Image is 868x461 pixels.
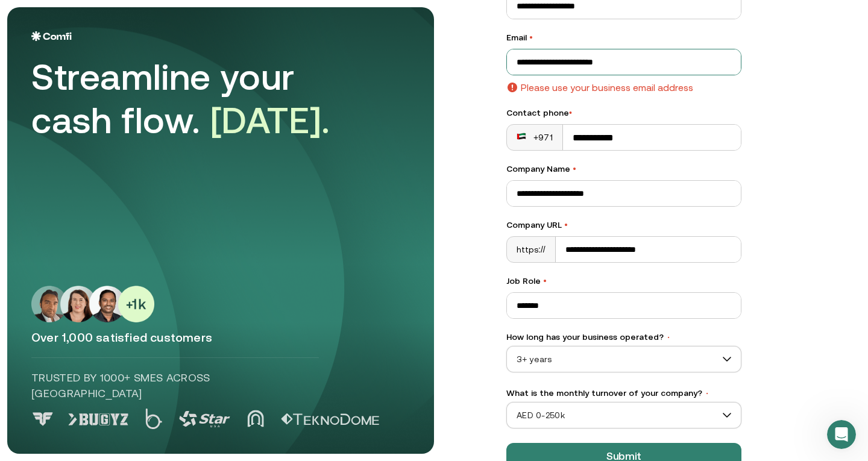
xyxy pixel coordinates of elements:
label: Job Role [506,275,741,287]
div: Streamline your cash flow. [31,55,369,142]
label: Company Name [506,163,741,175]
img: Logo 1 [68,413,128,425]
span: [DATE]. [210,99,330,141]
img: Logo 3 [179,411,230,427]
span: • [529,33,533,42]
span: 3+ years [507,350,741,368]
img: Logo 0 [31,412,54,426]
p: Over 1,000 satisfied customers [31,330,410,345]
img: Logo 4 [247,410,264,427]
label: How long has your business operated? [506,331,741,343]
img: Logo 2 [145,409,162,429]
span: • [573,164,576,174]
p: Trusted by 1000+ SMEs across [GEOGRAPHIC_DATA] [31,370,319,401]
label: What is the monthly turnover of your company? [506,387,741,400]
img: Logo 5 [281,413,379,425]
span: • [564,220,568,230]
span: • [543,276,547,286]
span: AED 0-250k [507,406,741,424]
label: Email [506,31,741,44]
span: • [705,389,709,398]
img: Logo [31,31,72,41]
p: Please use your business email address [521,80,693,95]
span: • [666,333,671,342]
span: • [569,108,572,118]
div: +971 [517,131,553,143]
div: https:// [507,237,556,262]
iframe: Intercom live chat [827,420,856,449]
label: Company URL [506,219,741,231]
div: Contact phone [506,107,741,119]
